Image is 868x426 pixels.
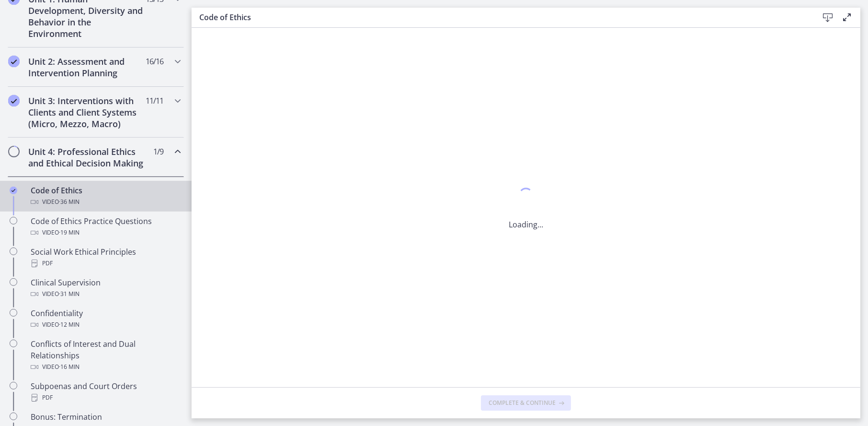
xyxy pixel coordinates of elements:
[59,227,80,238] span: · 19 min
[31,227,180,238] div: Video
[28,146,145,169] h2: Unit 4: Professional Ethics and Ethical Decision Making
[31,258,180,269] div: PDF
[31,380,180,403] div: Subpoenas and Court Orders
[481,395,571,411] button: Complete & continue
[59,319,80,331] span: · 12 min
[31,277,180,300] div: Clinical Supervision
[199,12,803,23] h3: Code of Ethics
[59,288,80,300] span: · 31 min
[509,219,543,230] p: Loading...
[146,95,163,106] span: 11 / 11
[28,95,145,130] h2: Unit 3: Interventions with Clients and Client Systems (Micro, Mezzo, Macro)
[28,56,145,79] h2: Unit 2: Assessment and Intervention Planning
[31,308,180,331] div: Confidentiality
[10,187,17,194] i: Completed
[31,246,180,269] div: Social Work Ethical Principles
[31,361,180,373] div: Video
[153,146,163,157] span: 1 / 9
[31,215,180,238] div: Code of Ethics Practice Questions
[31,392,180,403] div: PDF
[31,288,180,300] div: Video
[31,338,180,373] div: Conflicts of Interest and Dual Relationships
[31,319,180,331] div: Video
[8,95,20,106] i: Completed
[31,185,180,208] div: Code of Ethics
[489,399,556,407] span: Complete & continue
[59,361,80,373] span: · 16 min
[59,196,80,208] span: · 36 min
[8,56,20,67] i: Completed
[31,196,180,208] div: Video
[509,185,543,207] div: 1
[146,56,163,67] span: 16 / 16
